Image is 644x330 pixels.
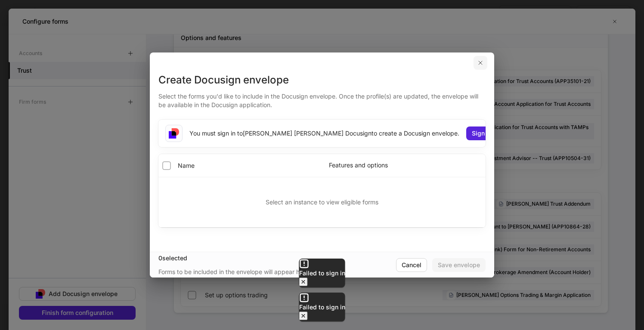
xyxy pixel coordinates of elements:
div: Failed to sign in [299,269,345,278]
div: Select the forms you'd like to include in the Docusign envelope. Once the profile(s) are updated,... [158,87,486,109]
p: Select an instance to view eligible forms [266,198,378,207]
div: Create Docusign envelope [158,73,486,87]
button: Sign in [466,126,497,140]
div: Sign in [472,129,492,138]
div: Forms to be included in the envelope will appear here [158,268,309,276]
button: Cancel [396,258,427,272]
th: Features and options [322,154,486,177]
div: 0 selected [158,254,396,262]
span: Name [178,161,195,170]
div: Cancel [402,261,421,269]
div: You must sign in to [PERSON_NAME] [PERSON_NAME] Docusign to create a Docusign envelope. [189,129,459,138]
div: Failed to sign in [299,303,345,311]
div: Save envelope [438,261,480,269]
button: Save envelope [432,258,486,272]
